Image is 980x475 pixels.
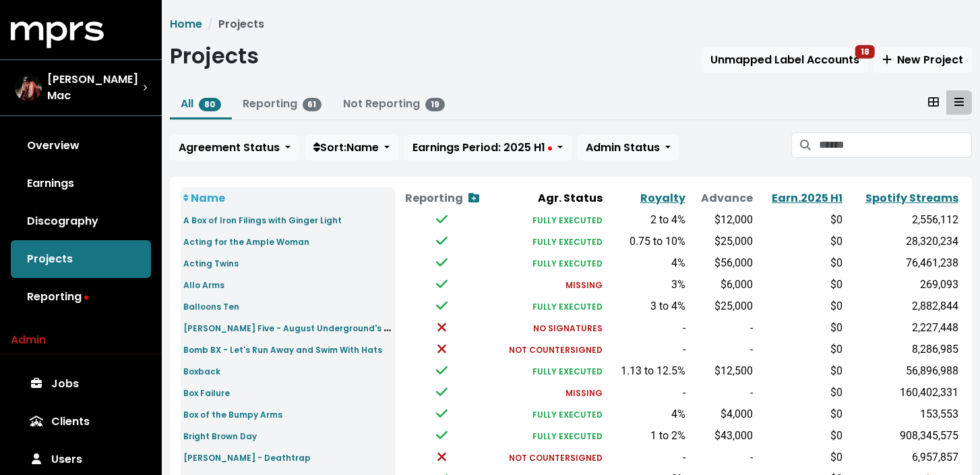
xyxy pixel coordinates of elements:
small: FULLY EXECUTED [532,430,603,442]
button: Unmapped Label Accounts18 [702,47,868,73]
button: Sort:Name [305,135,398,161]
input: Search projects [819,132,972,158]
td: $0 [756,447,845,468]
td: 269,093 [845,274,961,296]
th: Agr. Status [489,188,605,209]
td: - [688,382,756,403]
td: 3% [605,274,688,296]
a: Earn.2025 H1 [772,190,843,206]
a: [PERSON_NAME] Five - August Underground's Penance [183,320,422,335]
small: FULLY EXECUTED [532,258,603,269]
td: $0 [756,231,845,252]
a: Clients [11,403,151,441]
td: $0 [756,252,845,274]
th: Name [181,188,395,209]
span: Agreement Status [179,140,280,155]
td: 1.13 to 12.5% [605,360,688,382]
span: $6,000 [721,278,753,291]
span: $25,000 [714,235,753,248]
a: A Box of Iron Filings with Ginger Light [183,212,342,227]
nav: breadcrumb [170,16,972,32]
small: MISSING [565,279,603,291]
a: Acting Twins [183,255,239,271]
a: Earnings [11,165,151,202]
td: $0 [756,209,845,231]
small: NO SIGNATURES [533,323,603,334]
small: FULLY EXECUTED [532,409,603,420]
small: MISSING [565,387,603,399]
svg: Card View [928,96,939,107]
a: Royalty [640,190,685,206]
td: 76,461,238 [845,252,961,274]
td: $0 [756,274,845,296]
span: 61 [303,98,322,111]
a: Discography [11,202,151,240]
td: 2,556,112 [845,209,961,231]
span: 80 [199,98,221,111]
a: mprs logo [11,26,104,42]
td: 908,345,575 [845,425,961,447]
img: The selected account / producer [15,74,42,101]
a: Bright Brown Day [183,428,257,443]
td: $0 [756,425,845,447]
a: Acting for the Ample Woman [183,233,309,249]
small: Acting for the Ample Woman [183,236,309,248]
th: Advance [688,188,756,209]
span: $56,000 [714,256,753,269]
span: New Project [882,52,963,67]
small: FULLY EXECUTED [532,236,603,248]
small: A Box of Iron Filings with Ginger Light [183,215,342,226]
small: [PERSON_NAME] - Deathtrap [183,452,311,464]
small: Allo Arms [183,279,224,291]
a: Box Failure [183,385,230,400]
span: Earnings Period: 2025 H1 [412,140,552,155]
td: $0 [756,360,845,382]
td: 2 to 4% [605,209,688,231]
td: 0.75 to 10% [605,231,688,252]
a: Reporting61 [243,96,322,111]
a: Overview [11,127,151,165]
button: Earnings Period: 2025 H1 [404,135,572,161]
small: FULLY EXECUTED [532,215,603,226]
a: All80 [181,96,221,111]
small: FULLY EXECUTED [532,301,603,312]
svg: Table View [954,96,964,107]
td: 4% [605,403,688,425]
small: Boxback [183,366,220,377]
a: Boxback [183,363,220,379]
td: 56,896,988 [845,360,961,382]
td: 6,957,857 [845,447,961,468]
small: Bomb BX - Let's Run Away and Swim With Hats [183,344,382,356]
small: NOT COUNTERSIGNED [509,452,603,464]
small: Box of the Bumpy Arms [183,409,282,420]
a: Bomb BX - Let's Run Away and Swim With Hats [183,341,382,357]
a: Home [170,16,202,32]
td: 2,227,448 [845,317,961,339]
th: Reporting [395,188,489,209]
li: Projects [202,16,264,32]
h1: Projects [170,43,259,69]
td: 28,320,234 [845,231,961,252]
td: $0 [756,403,845,425]
span: 18 [855,45,875,59]
td: $0 [756,339,845,360]
span: $12,000 [714,213,753,226]
td: - [605,447,688,468]
span: Unmapped Label Accounts [710,52,859,67]
small: NOT COUNTERSIGNED [509,344,603,356]
a: Spotify Streams [865,190,958,206]
span: $43,000 [714,429,753,442]
a: Allo Arms [183,277,224,292]
a: Not Reporting19 [343,96,445,111]
span: $25,000 [714,300,753,312]
span: Sort: Name [313,140,379,155]
a: Jobs [11,365,151,403]
small: Acting Twins [183,258,239,269]
button: Admin Status [577,135,679,161]
button: Agreement Status [170,135,299,161]
span: Admin Status [586,140,660,155]
td: - [688,447,756,468]
a: Balloons Ten [183,298,239,314]
span: [PERSON_NAME] Mac [47,72,143,104]
td: 3 to 4% [605,296,688,317]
